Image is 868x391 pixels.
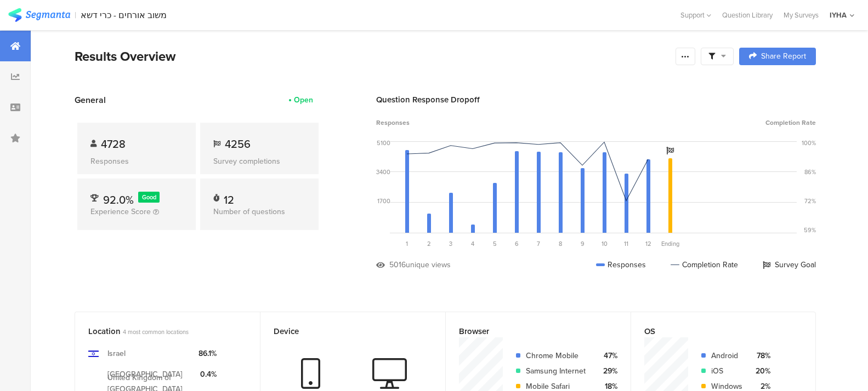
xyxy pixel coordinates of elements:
div: Completion Rate [671,259,738,271]
div: 0.4% [198,369,217,380]
a: My Surveys [778,10,824,20]
span: 4 [471,239,474,248]
div: Results Overview [75,47,670,66]
div: Israel [107,348,126,359]
div: Samsung Internet [526,365,589,377]
div: 78% [751,350,770,361]
span: Number of questions [213,206,285,217]
span: 11 [624,239,628,248]
span: 7 [537,239,540,248]
div: 3400 [376,168,390,176]
div: Open [294,94,313,106]
div: 72% [804,197,816,205]
div: 59% [804,226,816,234]
img: segmanta logo [8,8,70,22]
span: 9 [581,239,585,248]
span: Responses [376,118,410,128]
span: 10 [602,239,608,248]
div: IYHA [830,10,847,20]
span: 6 [515,239,519,248]
div: 29% [598,365,617,377]
div: Ending [659,239,681,248]
div: Support [680,7,711,24]
div: 47% [598,350,617,361]
div: 5100 [377,139,390,147]
span: Experience Score [90,206,151,217]
div: Survey completions [213,156,305,167]
div: 86% [804,168,816,176]
i: Survey Goal [666,147,674,154]
span: 92.0% [103,192,134,208]
div: Chrome Mobile [526,350,589,361]
div: Survey Goal [763,259,816,271]
a: Question Library [717,10,778,20]
span: 1 [406,239,408,248]
span: 5 [493,239,497,248]
div: Responses [596,259,646,271]
span: Completion Rate [765,118,816,128]
div: iOS [711,365,742,377]
div: 86.1% [198,348,217,359]
div: OS [644,325,784,337]
div: Browser [459,325,599,337]
div: Responses [90,156,183,167]
span: 2 [427,239,431,248]
span: General [75,94,106,106]
span: 3 [449,239,452,248]
span: Good [142,193,156,202]
div: Device [274,325,414,337]
div: Question Response Dropoff [376,94,816,106]
span: 12 [645,239,651,248]
div: Location [88,325,229,337]
span: 4728 [101,136,126,152]
div: [GEOGRAPHIC_DATA] [107,369,183,380]
span: 8 [559,239,562,248]
div: 1700 [377,197,390,205]
div: 5016 [389,259,406,271]
span: 4256 [225,136,251,152]
div: 12 [224,192,234,203]
span: 4 most common locations [123,327,189,336]
div: unique views [406,259,451,271]
div: 20% [751,365,770,377]
span: Share Report [761,53,806,60]
div: Android [711,350,742,361]
div: 100% [802,139,816,147]
div: משוב אורחים - כרי דשא [81,10,167,20]
div: | [75,9,76,21]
